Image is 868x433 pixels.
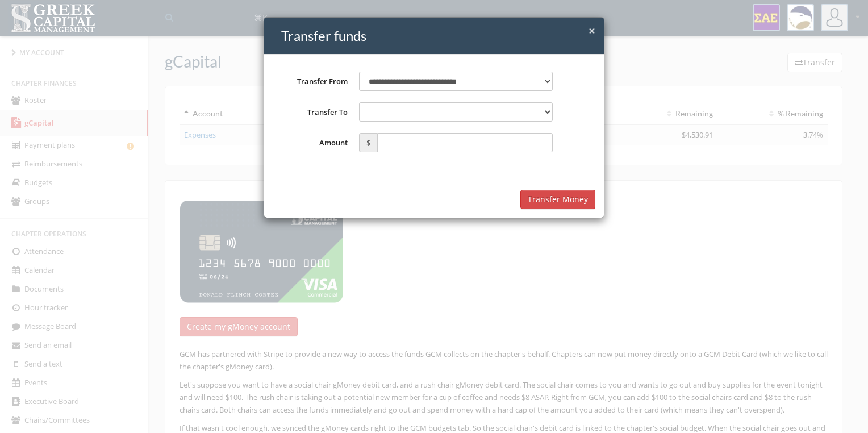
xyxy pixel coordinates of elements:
[281,26,595,45] h4: Transfer funds
[273,102,353,122] label: Transfer To
[359,133,377,152] span: $
[589,23,595,39] span: ×
[273,133,353,152] label: Amount
[273,72,353,91] label: Transfer From
[520,190,595,209] button: Transfer Money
